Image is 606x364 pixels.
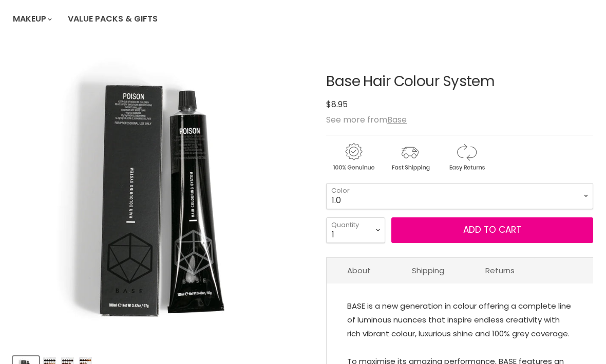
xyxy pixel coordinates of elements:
img: genuine.gif [326,141,381,173]
button: Add to cart [391,217,593,243]
span: Add to cart [463,224,521,236]
a: Shipping [391,258,465,283]
img: returns.gif [439,141,494,173]
a: Makeup [5,8,58,30]
img: Base Hair Colour System [13,48,312,347]
a: Value Packs & Gifts [60,8,165,30]
span: $8.95 [326,98,348,110]
a: Returns [465,258,535,283]
div: Base Hair Colour System image. Click or Scroll to Zoom. [13,48,312,347]
img: shipping.gif [383,141,437,173]
a: About [327,258,391,283]
h1: Base Hair Colour System [326,74,593,90]
span: See more from [326,114,407,126]
a: Base [387,114,407,126]
select: Quantity [326,217,385,243]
